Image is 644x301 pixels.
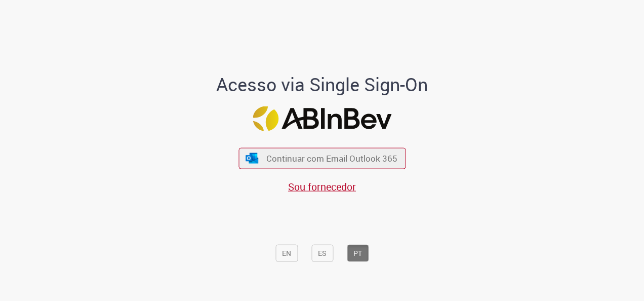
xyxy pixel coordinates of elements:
[245,153,259,163] img: ícone Azure/Microsoft 360
[347,244,369,261] button: PT
[311,244,333,261] button: ES
[266,153,397,164] span: Continuar com Email Outlook 365
[182,74,463,94] h1: Acesso via Single Sign-On
[275,244,298,261] button: EN
[253,106,391,131] img: Logo ABInBev
[238,148,406,169] button: ícone Azure/Microsoft 360 Continuar com Email Outlook 365
[288,179,356,193] a: Sou fornecedor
